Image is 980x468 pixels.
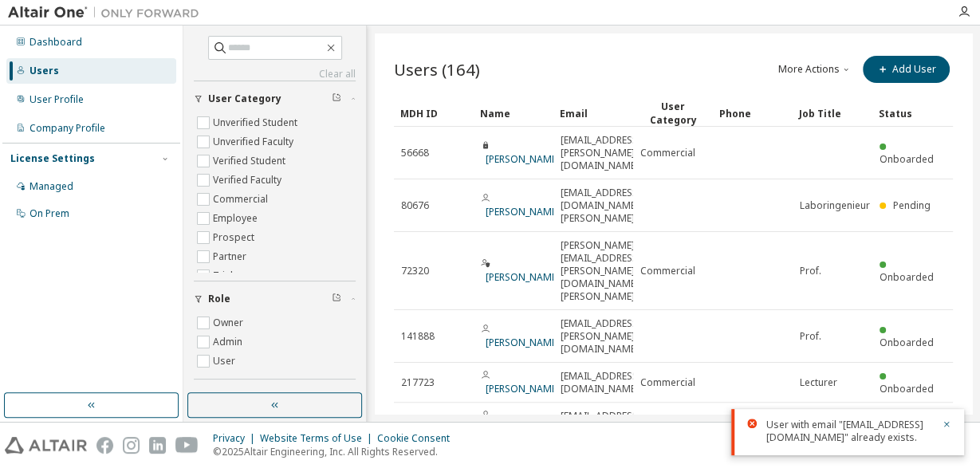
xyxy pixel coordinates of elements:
[30,122,105,135] div: Company Profile
[332,293,341,305] span: Clear filter
[213,332,246,352] label: Admin
[213,151,289,171] label: Verified Student
[8,5,207,21] img: Altair One
[213,209,261,228] label: Employee
[880,152,934,166] span: Onboarded
[10,152,95,165] div: License Settings
[561,187,641,225] span: [EMAIL_ADDRESS][DOMAIN_NAME][PERSON_NAME]
[401,265,429,277] span: 72320
[194,81,356,116] button: User Category
[719,100,786,126] div: Phone
[213,266,236,285] label: Trial
[800,330,821,343] span: Prof.
[30,36,82,49] div: Dashboard
[149,437,166,454] img: linkedin.svg
[96,437,113,454] img: facebook.svg
[880,336,934,349] span: Onboarded
[30,93,84,106] div: User Profile
[640,147,695,159] span: Commercial
[486,152,560,166] a: [PERSON_NAME]
[640,376,695,389] span: Commercial
[30,65,59,77] div: Users
[5,437,87,454] img: altair_logo.svg
[213,113,301,132] label: Unverified Student
[561,410,641,435] span: [EMAIL_ADDRESS][DOMAIN_NAME]
[561,317,641,356] span: [EMAIL_ADDRESS][PERSON_NAME][DOMAIN_NAME]
[486,205,560,218] a: [PERSON_NAME]
[401,330,435,343] span: 141888
[561,134,641,172] span: [EMAIL_ADDRESS][PERSON_NAME][DOMAIN_NAME]
[880,382,934,395] span: Onboarded
[30,207,69,220] div: On Prem
[799,100,866,126] div: Job Title
[213,352,238,371] label: User
[208,293,230,305] span: Role
[486,382,560,395] a: [PERSON_NAME]
[123,437,140,454] img: instagram.svg
[401,199,429,212] span: 80676
[400,100,467,126] div: MDH ID
[175,437,199,454] img: youtube.svg
[800,199,870,212] span: Laboringenieur
[213,247,250,266] label: Partner
[486,270,560,284] a: [PERSON_NAME]
[777,56,853,83] button: More Actions
[863,56,950,83] button: Add User
[561,370,641,395] span: [EMAIL_ADDRESS][DOMAIN_NAME]
[640,100,706,127] div: User Category
[194,380,356,415] button: Status
[401,376,435,389] span: 217723
[260,432,377,445] div: Website Terms of Use
[194,68,356,81] a: Clear all
[880,270,934,284] span: Onboarded
[879,100,946,126] div: Status
[401,147,429,159] span: 56668
[213,228,258,247] label: Prospect
[377,432,459,445] div: Cookie Consent
[213,132,297,151] label: Unverified Faculty
[486,336,560,349] a: [PERSON_NAME]
[194,281,356,317] button: Role
[561,239,641,303] span: [PERSON_NAME][EMAIL_ADDRESS][PERSON_NAME][DOMAIN_NAME][PERSON_NAME]
[213,445,459,458] p: © 2025 Altair Engineering, Inc. All Rights Reserved.
[640,265,695,277] span: Commercial
[213,190,271,209] label: Commercial
[766,419,932,444] div: User with email "[EMAIL_ADDRESS][DOMAIN_NAME]" already exists.
[30,180,73,193] div: Managed
[480,100,547,126] div: Name
[213,171,285,190] label: Verified Faculty
[893,199,931,212] span: Pending
[332,92,341,105] span: Clear filter
[560,100,627,126] div: Email
[394,58,480,81] span: Users (164)
[213,313,246,332] label: Owner
[800,265,821,277] span: Prof.
[800,376,837,389] span: Lecturer
[208,92,281,105] span: User Category
[213,432,260,445] div: Privacy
